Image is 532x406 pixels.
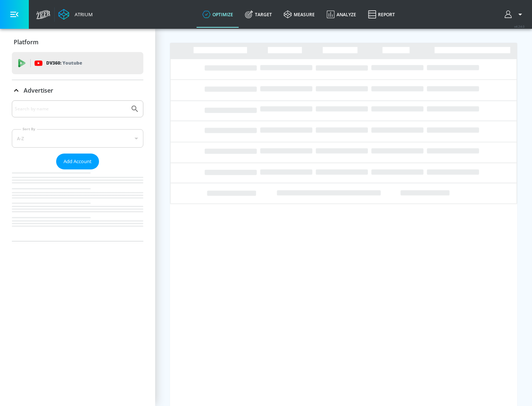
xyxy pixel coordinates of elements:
p: Youtube [62,59,82,67]
a: Report [362,1,401,28]
div: Advertiser [12,100,143,241]
div: Platform [12,32,143,52]
p: Platform [14,38,38,46]
div: DV360: Youtube [12,52,143,74]
p: Advertiser [24,86,53,94]
span: Add Account [64,157,92,166]
span: v 4.24.0 [514,24,525,28]
a: Atrium [58,9,93,20]
label: Sort By [21,127,37,131]
p: DV360: [46,59,82,67]
div: Advertiser [12,80,143,101]
input: Search by name [15,104,127,114]
div: A-Z [12,129,143,148]
button: Add Account [56,154,99,169]
a: optimize [197,1,239,28]
nav: list of Advertiser [12,169,143,241]
a: measure [278,1,321,28]
a: Target [239,1,278,28]
div: Atrium [72,11,93,18]
a: Analyze [321,1,362,28]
